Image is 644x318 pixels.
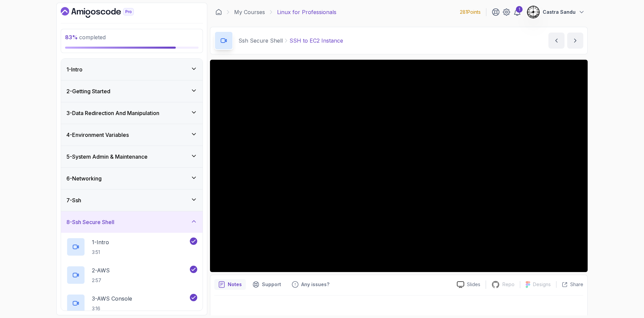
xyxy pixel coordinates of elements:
p: Repo [502,281,515,288]
h3: 1 - Intro [66,65,83,73]
p: 281 Points [460,9,481,15]
a: 1 [513,8,521,16]
a: My Courses [234,8,265,16]
button: 7-Ssh [61,190,203,211]
p: 3:51 [92,249,109,256]
button: Support button [249,279,285,290]
button: Feedback button [288,279,333,290]
button: 1-Intro [61,59,203,80]
p: 3:16 [92,305,132,312]
button: 6-Networking [61,168,203,189]
button: 3-Data Redirection And Manipulation [61,102,203,124]
button: Share [556,281,583,288]
div: 1 [516,6,523,13]
iframe: To enrich screen reader interactions, please activate Accessibility in Grammarly extension settings [210,60,588,272]
p: Any issues? [301,281,329,288]
button: 2-AWS2:57 [66,266,197,284]
button: 4-Environment Variables [61,124,203,146]
p: 2:57 [92,277,110,284]
p: Notes [228,281,242,288]
p: Linux for Professionals [277,8,336,16]
p: SSH to EC2 Instance [289,37,343,45]
h3: 5 - System Admin & Maintenance [66,153,148,161]
a: Dashboard [215,9,222,15]
p: 2 - AWS [92,266,110,274]
h3: 4 - Environment Variables [66,131,129,139]
button: notes button [214,279,246,290]
button: 3-AWS Console3:16 [66,294,197,313]
p: 3 - AWS Console [92,295,132,303]
p: Castra Sandu [543,9,576,15]
h3: 6 - Networking [66,174,102,182]
p: Support [262,281,281,288]
button: 1-Intro3:51 [66,237,197,256]
p: Designs [533,281,551,288]
button: previous content [548,33,565,49]
h3: 8 - Ssh Secure Shell [66,218,114,226]
h3: 2 - Getting Started [66,87,110,95]
h3: 3 - Data Redirection And Manipulation [66,109,159,117]
p: Ssh Secure Shell [238,37,283,45]
a: Dashboard [61,7,149,18]
button: user profile imageCastra Sandu [527,5,585,19]
p: Slides [467,281,480,288]
a: Slides [451,281,486,288]
span: completed [65,34,106,41]
button: next content [567,33,583,49]
button: 5-System Admin & Maintenance [61,146,203,167]
p: 1 - Intro [92,238,109,246]
button: 8-Ssh Secure Shell [61,211,203,233]
img: user profile image [527,6,540,18]
h3: 7 - Ssh [66,196,81,204]
p: Share [570,281,583,288]
button: 2-Getting Started [61,81,203,102]
span: 83 % [65,34,78,41]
